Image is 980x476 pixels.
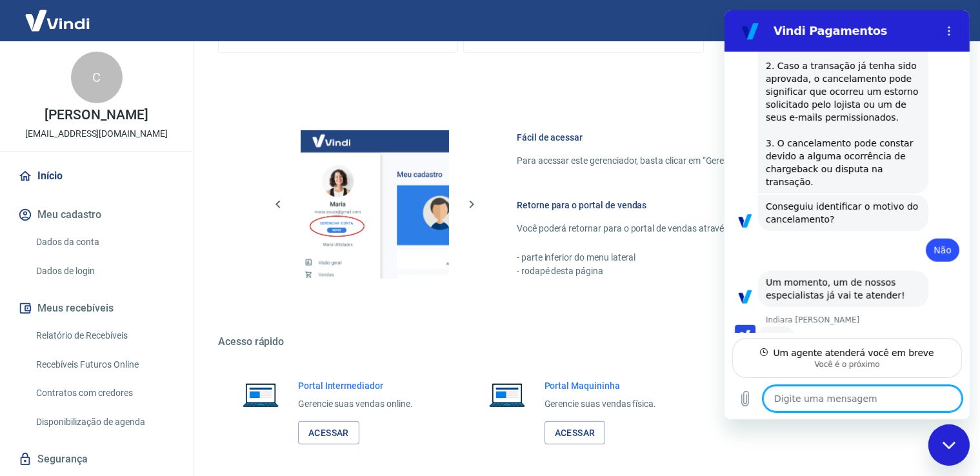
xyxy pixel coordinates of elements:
a: Recebíveis Futuros Online [31,352,177,378]
h6: Retorne para o portal de vendas [517,199,918,212]
p: [EMAIL_ADDRESS][DOMAIN_NAME] [25,127,168,141]
a: Disponibilização de agenda [31,409,177,435]
a: Início [15,162,177,190]
img: Imagem de um notebook aberto [234,379,288,410]
a: Acessar [545,421,606,445]
h6: Portal Maquininha [545,379,657,392]
a: Dados da conta [31,229,177,255]
img: Vindi [15,1,99,40]
h6: Portal Intermediador [298,379,413,392]
p: - rodapé desta página [517,264,918,278]
a: Contratos com credores [31,380,177,406]
img: Imagem da dashboard mostrando o botão de gerenciar conta na sidebar no lado esquerdo [301,130,449,279]
iframe: Janela de mensagens [725,10,970,419]
iframe: Botão para abrir a janela de mensagens, conversa em andamento [928,424,970,466]
a: Segurança [15,445,177,473]
a: Relatório de Recebíveis [31,322,177,349]
button: Sair [918,9,965,33]
p: Gerencie suas vendas física. [545,397,657,411]
p: Gerencie suas vendas online. [298,397,413,411]
p: Para acessar este gerenciador, basta clicar em “Gerenciar conta” no menu lateral do portal de ven... [517,154,918,168]
h5: Acesso rápido [218,335,949,348]
a: Acessar [298,421,359,445]
div: C [71,52,123,103]
a: Dados de login [31,258,177,284]
img: Imagem de um notebook aberto [480,379,534,410]
button: Meu cadastro [15,201,177,229]
button: Meus recebíveis [15,294,177,322]
p: - parte inferior do menu lateral [517,251,918,264]
p: Você poderá retornar para o portal de vendas através das seguintes maneiras: [517,222,918,235]
h6: Fácil de acessar [517,131,918,144]
p: [PERSON_NAME] [45,108,148,122]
